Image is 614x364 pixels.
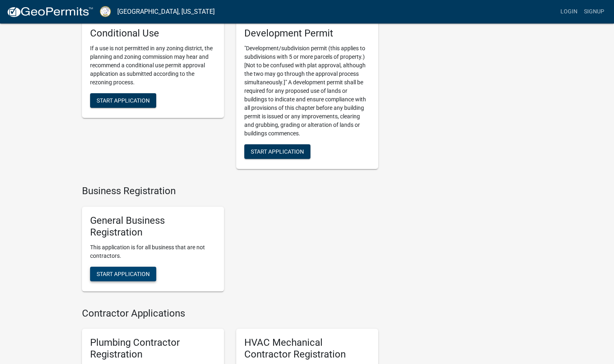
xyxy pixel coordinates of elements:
[244,337,370,360] h5: HVAC Mechanical Contractor Registration
[244,144,310,159] button: Start Application
[90,243,216,260] p: This application is for all business that are not contractors.
[82,185,378,197] h4: Business Registration
[90,215,216,238] h5: General Business Registration
[90,93,156,108] button: Start Application
[90,28,216,39] h5: Conditional Use
[97,97,150,104] span: Start Application
[100,6,111,17] img: Putnam County, Georgia
[82,308,378,319] h4: Contractor Applications
[117,5,215,19] a: [GEOGRAPHIC_DATA], [US_STATE]
[557,4,581,19] a: Login
[90,267,156,281] button: Start Application
[90,44,216,87] p: If a use is not permitted in any zoning district, the planning and zoning commission may hear and...
[97,270,150,277] span: Start Application
[244,44,370,138] p: "Development/subdivision permit (this applies to subdivisions with 5 or more parcels of property....
[251,148,304,155] span: Start Application
[581,4,608,19] a: Signup
[244,28,370,39] h5: Development Permit
[90,337,216,360] h5: Plumbing Contractor Registration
